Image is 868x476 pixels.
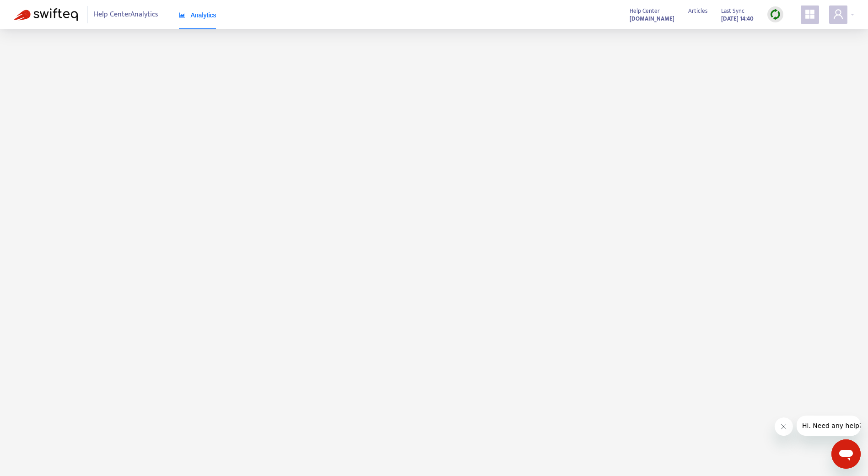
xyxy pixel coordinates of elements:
span: appstore [804,9,815,20]
strong: [DATE] 14:40 [721,14,754,24]
span: Help Center [630,6,660,16]
strong: [DOMAIN_NAME] [630,14,674,24]
iframe: Fermer le message [775,417,793,436]
a: [DOMAIN_NAME] [630,13,674,24]
span: Help Center Analytics [94,6,158,23]
span: Last Sync [721,6,744,16]
img: sync.dc5367851b00ba804db3.png [770,9,781,20]
span: user [833,9,844,20]
span: Analytics [179,11,216,19]
iframe: Message de la compagnie [797,416,861,436]
span: Hi. Need any help? [5,6,66,14]
iframe: Bouton de lancement de la fenêtre de messagerie [831,439,861,469]
span: Articles [688,6,707,16]
img: Swifteq [14,8,78,21]
span: area-chart [179,12,185,18]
